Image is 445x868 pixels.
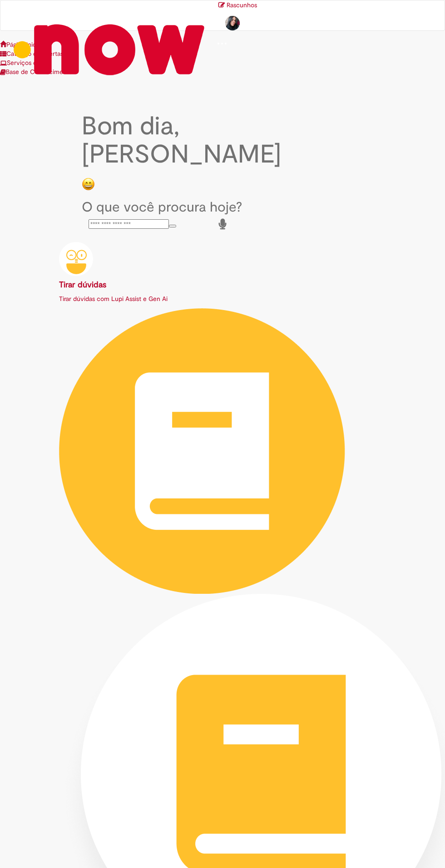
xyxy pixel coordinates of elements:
h2: Bom dia, [PERSON_NAME] [82,113,363,168]
p: Tirar dúvidas com Lupi Assist e Gen Ai [59,294,386,303]
img: ServiceNow [7,10,212,89]
img: happy-face.png [82,178,95,191]
h2: O que você procura hoje? [82,200,363,215]
a: Tirar dúvidas Tirar dúvidas com Lupi Assist e Gen Ai [59,242,386,303]
b: Tirar dúvidas [59,280,106,290]
span: Rascunhos [227,1,257,9]
a: Ir para a Homepage [0,0,218,28]
a: No momento, sua lista de rascunhos tem 0 Itens [218,1,257,9]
